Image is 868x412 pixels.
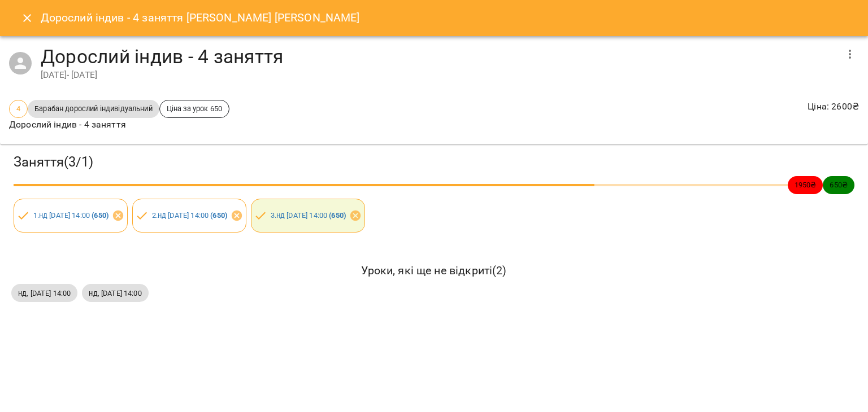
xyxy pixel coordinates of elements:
[251,199,365,233] div: 3.нд [DATE] 14:00 (650)
[41,68,836,82] div: [DATE] - [DATE]
[160,103,229,114] span: Ціна за урок 650
[41,45,836,68] h4: Дорослий індив - 4 заняття
[329,211,346,220] b: ( 650 )
[11,288,77,299] span: нд, [DATE] 14:00
[823,179,854,190] span: 650 ₴
[808,100,859,113] p: Ціна : 2600 ₴
[14,5,41,32] button: Close
[9,118,229,132] p: Дорослий індив - 4 заняття
[14,199,128,233] div: 1.нд [DATE] 14:00 (650)
[788,179,823,190] span: 1950 ₴
[28,103,159,114] span: Барабан дорослий індивідуальний
[14,154,854,171] h3: Заняття ( 3 / 1 )
[41,9,360,27] h6: Дорослий індив - 4 заняття [PERSON_NAME] [PERSON_NAME]
[152,211,227,220] a: 2.нд [DATE] 14:00 (650)
[82,288,148,299] span: нд, [DATE] 14:00
[210,211,227,220] b: ( 650 )
[33,211,108,220] a: 1.нд [DATE] 14:00 (650)
[132,199,246,233] div: 2.нд [DATE] 14:00 (650)
[271,211,346,220] a: 3.нд [DATE] 14:00 (650)
[92,211,108,220] b: ( 650 )
[10,103,27,114] span: 4
[11,262,857,279] h6: Уроки, які ще не відкриті ( 2 )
